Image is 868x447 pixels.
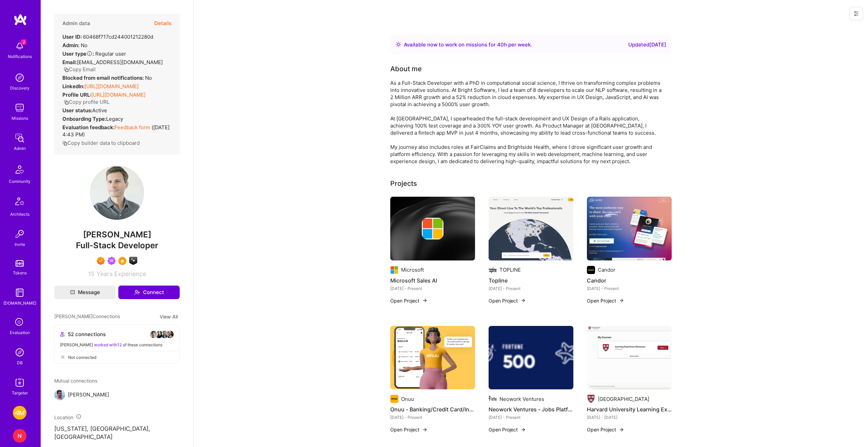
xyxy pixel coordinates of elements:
[77,59,163,65] span: [EMAIL_ADDRESS][DOMAIN_NAME]
[94,342,122,347] span: worked with 12
[60,332,65,337] i: icon Collaborator
[88,270,95,277] span: 15
[489,197,573,260] img: Topline
[520,427,526,432] img: arrow-right
[396,42,401,47] img: Availability
[62,51,94,57] strong: User type :
[489,266,497,274] img: Company logo
[587,285,672,292] div: [DATE] - Present
[390,178,417,189] div: Projects
[587,414,672,421] div: [DATE] - [DATE]
[154,14,172,33] button: Details
[115,124,150,131] a: Feedback form
[70,290,75,295] i: icon Mail
[54,377,180,384] span: Mutual connections
[54,286,116,299] button: Message
[155,330,163,338] img: avatar
[390,79,662,165] div: As a Full-Stack Developer with a PhD in computational social science, I thrive on transforming co...
[12,161,28,178] img: Community
[9,178,31,185] div: Community
[390,266,398,274] img: Company logo
[54,425,180,441] p: [US_STATE], [GEOGRAPHIC_DATA], [GEOGRAPHIC_DATA]
[12,115,28,122] div: Missions
[13,227,26,241] img: Invite
[619,427,624,432] img: arrow-right
[62,107,92,114] strong: User status:
[13,376,26,389] img: Skill Targeter
[489,405,573,414] h4: Neowork Ventures - Jobs Platform
[90,166,144,220] img: User Avatar
[628,41,666,49] div: Updated [DATE]
[62,141,67,146] i: icon Copy
[64,66,96,73] button: Copy Email
[62,139,140,147] button: Copy builder data to clipboard
[166,330,174,338] img: avatar
[118,286,180,299] button: Connect
[13,39,26,53] img: bell
[489,414,573,421] div: [DATE] - Present
[97,270,146,277] span: Years Experience
[390,405,475,414] h4: Onuu - Banking/Credit Card/Insurance B2C app
[422,427,428,432] img: arrow-right
[8,53,32,60] div: Notifications
[118,257,126,265] img: SelectionTeam
[497,41,504,48] span: 40
[91,92,145,98] a: [URL][DOMAIN_NAME]
[619,298,624,303] img: arrow-right
[68,331,106,338] span: 52 connections
[390,426,428,433] button: Open Project
[489,326,573,390] img: Neowork Ventures - Jobs Platform
[13,269,27,276] div: Tokens
[587,297,624,304] button: Open Project
[489,395,497,403] img: Company logo
[12,389,28,396] div: Targeter
[390,326,475,390] img: Onuu - Banking/Credit Card/Insurance B2C app
[489,276,573,285] h4: Topline
[62,92,91,98] strong: Profile URL:
[60,341,174,348] div: [PERSON_NAME] of these connections
[106,116,123,122] span: legacy
[62,20,90,26] h4: Admin data
[14,145,26,152] div: Admin
[84,83,139,90] a: [URL][DOMAIN_NAME]
[404,41,532,49] div: Available now to work on missions for h per week .
[489,426,526,433] button: Open Project
[17,359,23,366] div: DB
[68,354,96,361] span: Not connected
[62,75,145,81] strong: Blocked from email notifications:
[13,316,26,329] i: icon SelectionTeam
[499,266,521,273] div: TOPLINE
[13,286,26,299] img: guide book
[587,395,595,403] img: Company logo
[390,64,422,74] div: About me
[54,414,180,421] div: Location
[422,298,428,303] img: arrow-right
[86,51,93,57] i: Help
[390,414,475,421] div: [DATE] - Present
[68,391,109,398] span: [PERSON_NAME]
[54,313,120,320] span: [PERSON_NAME] Connections
[62,124,115,131] strong: Evaluation feedback:
[390,285,475,292] div: [DATE] - Present
[13,71,26,84] img: discovery
[21,39,26,45] span: 2
[13,406,26,420] img: 4M Analytics: Web-based subsurface-mapping tool
[390,276,475,285] h4: Microsoft Sales AI
[587,276,672,285] h4: Candor
[587,405,672,414] h4: Harvard University Learning Experience Platform
[13,429,26,443] div: N
[587,266,595,274] img: Company logo
[587,426,624,433] button: Open Project
[97,257,105,265] img: Exceptional A.Teamer
[10,329,30,336] div: Evaluation
[598,395,649,403] div: [GEOGRAPHIC_DATA]
[16,260,24,267] img: tokens
[64,100,69,105] i: icon Copy
[390,297,428,304] button: Open Project
[60,354,65,360] i: icon CloseGray
[54,389,65,400] img: Gonçalo Peres
[12,194,28,211] img: Architects
[401,266,424,273] div: Microsoft
[54,230,180,240] span: [PERSON_NAME]
[64,98,110,105] button: Copy profile URL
